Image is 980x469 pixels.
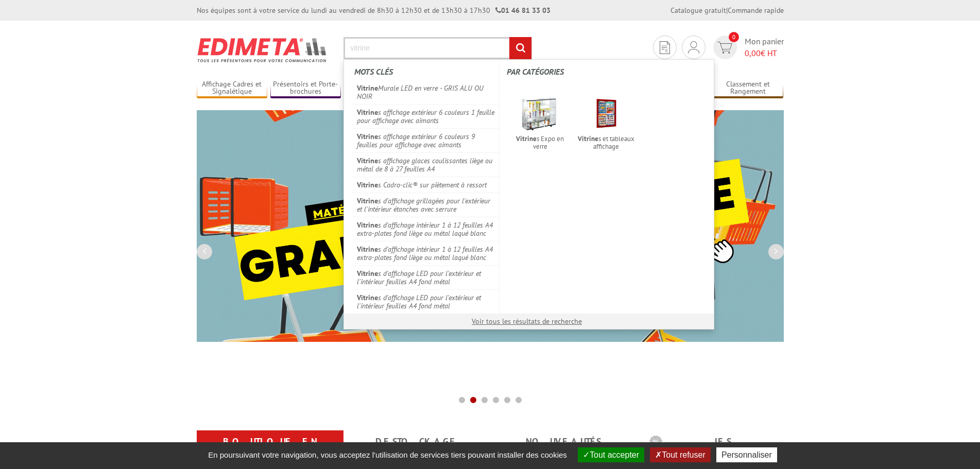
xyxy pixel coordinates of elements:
a: Présentoirs et Porte-brochures [270,80,341,97]
a: Vitrines Expo en verre [507,89,573,154]
a: Vitrines Cadro-clic® sur piètement à ressort [352,177,500,193]
img: vitrine_exterieur_rouge_4_feuilles_21704vn_1.jpg [585,92,628,135]
em: Vitrine [357,245,378,254]
em: Vitrine [357,220,378,230]
span: 0 [729,32,739,42]
a: Vitrines d'affichage LED pour l'extérieur et l'intérieur feuilles A4 fond métal [352,289,500,314]
a: Vitrines d'affichage grillagées pour l'extérieur et l'intérieur étanches avec serrure [352,193,500,217]
a: Vitrines d'affichage LED pour l'extérieur et l'intérieur feuilles A4 fond métal [352,265,500,289]
a: VitrineMurale LED en verre - GRIS ALU OU NOIR [352,80,500,104]
span: Mon panier [745,36,784,59]
a: Vitrines d'affichage intérieur 1 à 12 feuilles A4 extra-plates fond liège ou métal laqué blanc [352,217,500,241]
strong: 01 46 81 33 03 [495,6,551,15]
a: Affichage Cadres et Signalétique [197,80,268,97]
button: Personnaliser (fenêtre modale) [716,447,777,462]
a: Classement et Rangement [713,80,784,97]
em: Vitrine [357,293,378,302]
img: devis rapide [660,41,670,54]
a: Vitrines affichage extérieur 6 couleurs 1 feuille pour affichage avec aimants [352,104,500,128]
a: nouveautés [503,432,625,451]
img: Présentoir, panneau, stand - Edimeta - PLV, affichage, mobilier bureau, entreprise [197,31,328,69]
em: Vitrine [357,269,378,278]
a: Vitrines d'affichage intérieur 1 à 12 feuilles A4 extra-plates fond liège ou métal laqué blanc [352,241,500,265]
label: Par catégories [507,61,706,83]
em: Vitrine [516,134,537,143]
button: Tout refuser [650,447,710,462]
img: vitrines-exposition.jpg [519,92,561,135]
em: Vitrine [357,132,378,141]
img: devis rapide [688,41,699,54]
img: devis rapide [717,42,732,54]
a: Vitrines affichage extérieur 6 couleurs 9 feuilles pour affichage avec aimants [352,128,500,152]
a: Vitrines et tableaux affichage [573,89,640,154]
a: Commande rapide [728,6,784,15]
a: devis rapide 0 Mon panier 0,00€ HT [711,36,784,59]
span: 0,00 [745,48,761,58]
span: s Expo en verre [510,135,570,150]
input: Rechercher un produit ou une référence... [343,37,532,59]
span: s et tableaux affichage [576,135,637,150]
div: Rechercher un produit ou une référence... [343,59,714,329]
div: Nos équipes sont à votre service du lundi au vendredi de 8h30 à 12h30 et de 13h30 à 17h30 [197,5,551,15]
a: Catalogue gratuit [670,6,726,15]
a: Vitrines affichage glaces coulissantes liège ou métal de 8 à 27 feuilles A4 [352,152,500,177]
span: € HT [745,47,784,59]
b: Les promotions [649,432,778,453]
em: Vitrine [357,196,378,205]
em: Vitrine [357,108,378,117]
em: Vitrine [357,83,378,93]
span: En poursuivant votre navigation, vous acceptez l'utilisation de services tiers pouvant installer ... [203,450,572,459]
em: Vitrine [357,180,378,189]
a: Destockage [356,432,478,451]
input: rechercher [509,37,531,59]
a: Voir tous les résultats de recherche [472,317,582,326]
em: Vitrine [357,156,378,165]
em: Vitrine [578,134,598,143]
span: Mots clés [354,66,393,77]
div: | [670,5,784,15]
button: Tout accepter [578,447,644,462]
